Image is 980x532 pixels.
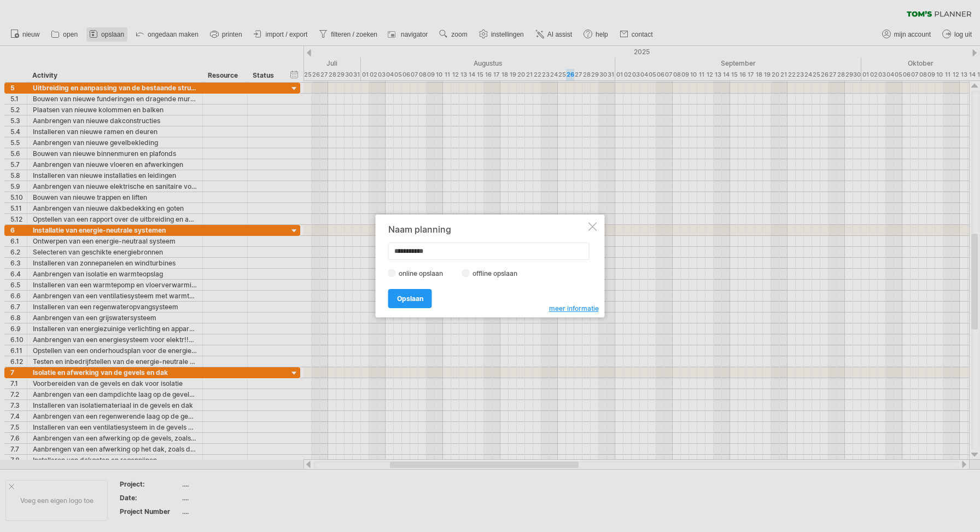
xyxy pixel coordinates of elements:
[470,269,527,277] label: offline opslaan
[396,269,452,277] label: online opslaan
[397,294,423,303] span: Opslaan
[549,304,599,313] span: meer informatie
[388,289,432,308] a: Opslaan
[388,224,586,234] div: Naam planning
